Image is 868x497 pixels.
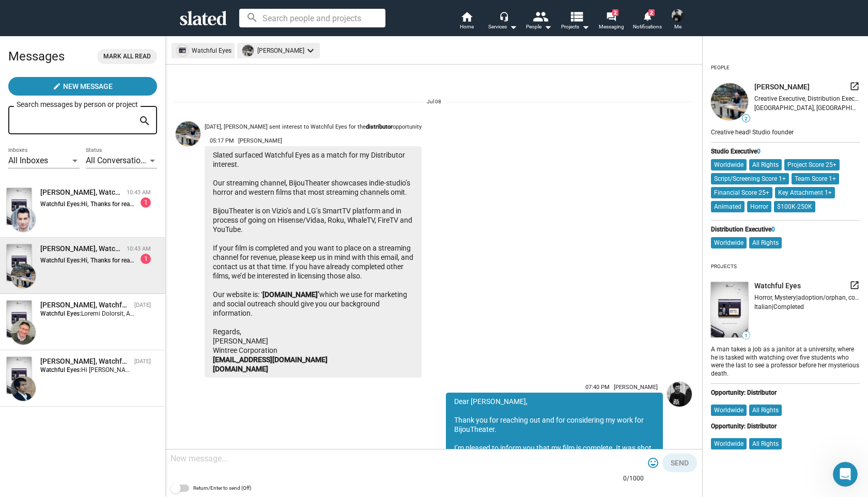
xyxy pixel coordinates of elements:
time: 10:43 AM [127,245,151,252]
button: Services [485,10,521,33]
img: undefined [711,282,748,337]
div: Opportunity: Distributor [711,423,860,430]
a: Home [448,10,485,33]
strong: Watchful Eyes: [40,310,81,317]
mat-chip: Worldwide [711,159,747,170]
div: Slated surfaced Watchful Eyes as a match for my Distributor interest. Our streaming channel, Bijo... [205,146,422,378]
div: 1 [141,254,151,264]
img: Jerry Koedding [11,207,36,232]
a: Francis Manzo [174,119,203,380]
mat-icon: launch [849,280,860,290]
img: Watchful Eyes [7,188,32,225]
mat-hint: 0/1000 [623,475,644,483]
mat-icon: launch [849,81,860,91]
span: 0 [771,226,775,233]
strong: Watchful Eyes: [40,366,81,374]
a: 2Notifications [629,10,665,33]
iframe: Intercom live chat [833,462,858,487]
img: Gianluca Lasaracina [672,9,684,22]
span: 2 [742,116,750,122]
mat-icon: arrow_drop_down [541,21,554,33]
div: Studio Executive [711,148,860,155]
mat-icon: search [138,113,151,129]
div: [DATE], [PERSON_NAME] sent interest to Watchful Eyes for the opportunity [205,123,422,131]
span: New Message [63,77,113,96]
mat-icon: forum [606,11,616,21]
span: 1 [742,333,750,339]
div: [GEOGRAPHIC_DATA], [GEOGRAPHIC_DATA], [GEOGRAPHIC_DATA] [754,104,860,112]
span: | [796,294,798,301]
mat-icon: arrow_drop_down [507,21,519,33]
button: Mark all read [97,49,157,64]
div: A man takes a job as a janitor at a university, where he is tasked with watching over five studen... [711,344,860,379]
span: 07:40 PM [585,384,610,391]
span: Italian [754,303,772,310]
img: Gianluca Lasaracina [667,382,692,407]
img: undefined [242,45,254,56]
mat-chip: Financial Score 25+ [711,187,772,198]
a: [DOMAIN_NAME]’ [262,290,319,299]
div: Francis Manzo, Watchful Eyes [40,244,122,254]
mat-icon: people [533,9,548,24]
mat-chip: All Rights [749,237,782,248]
span: All Inboxes [8,156,48,165]
span: Return/Enter to send (Off) [193,482,251,494]
span: Hi, Thanks for reaching out and for your interest in Watchful Eyes. The film is completed and cur... [81,257,789,264]
button: Projects [557,10,593,33]
span: [PERSON_NAME] [238,137,282,144]
div: People [711,60,730,75]
mat-icon: arrow_drop_down [579,21,592,33]
span: 2 [612,9,618,16]
mat-chip: Worldwide [711,237,747,248]
mat-icon: headset_mic [499,11,508,21]
span: Hi, Thanks for reaching out and for your interest in Watchful Eyes. The film is completed and cur... [81,200,789,208]
img: undefined [711,83,748,120]
div: Creative head! Studio founder [711,127,860,137]
span: Watchful Eyes [754,281,801,291]
div: Bob Seeman, Watchful Eyes [40,300,130,310]
mat-chip: Project Score 25+ [784,159,840,170]
span: [PERSON_NAME] [754,82,810,92]
span: Horror, Mystery [754,294,796,301]
strong: distributor [366,123,393,130]
span: Notifications [633,21,662,33]
div: Distribution Executive [711,226,860,233]
span: [PERSON_NAME] [614,384,658,391]
img: Bob Seeman [11,320,36,345]
span: Completed [773,303,804,310]
span: All Conversations [86,156,149,165]
mat-icon: keyboard_arrow_down [304,44,317,57]
mat-chip: $100K-250K [774,201,815,212]
span: Messaging [599,21,624,33]
button: New Message [8,77,157,96]
a: [EMAIL_ADDRESS][DOMAIN_NAME] [213,355,328,364]
h2: Messages [8,44,65,69]
span: 05:17 PM [210,137,234,144]
mat-chip: All Rights [749,438,782,449]
button: Send [662,454,697,472]
mat-chip: Script/Screening Score 1+ [711,173,789,184]
img: Watchful Eyes [7,301,32,337]
time: [DATE] [134,358,151,365]
mat-chip: Worldwide [711,438,747,449]
img: Watchful Eyes [7,357,32,394]
input: Search people and projects [239,9,385,27]
mat-icon: view_list [569,9,584,24]
span: 2 [648,9,655,16]
mat-chip: All Rights [749,405,782,416]
strong: Watchful Eyes: [40,200,81,208]
mat-icon: tag_faces [647,457,659,469]
span: Me [674,21,681,33]
span: Mark all read [103,51,151,62]
button: People [521,10,557,33]
mat-icon: notifications [642,11,652,21]
button: Gianluca LasaracinaMe [665,7,690,34]
mat-chip: Team Score 1+ [792,173,839,184]
strong: Watchful Eyes: [40,257,81,264]
mat-chip: Horror [747,201,771,212]
mat-chip: Animated [711,201,745,212]
mat-chip: All Rights [749,159,782,170]
div: Jerry Koedding, Watchful Eyes [40,188,122,197]
span: Home [460,21,474,33]
mat-icon: home [460,10,473,23]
